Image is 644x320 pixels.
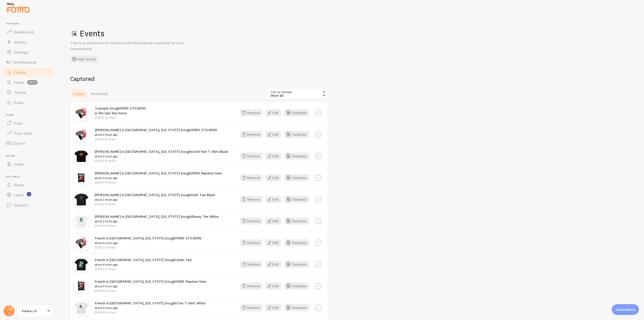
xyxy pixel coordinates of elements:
[74,257,89,272] img: ALIEN_small.png
[14,141,25,146] span: Opt-In
[14,121,23,126] span: Push
[240,218,262,225] button: Remove
[74,170,89,185] img: random-itemvivere-651175_small.jpg
[3,138,55,148] a: Opt-In
[95,137,217,141] p: [DATE] 9:38am
[265,109,284,116] a: Edit
[284,261,309,268] button: Template
[265,196,281,203] button: Edit
[95,154,228,159] small: about 3 hours ago
[284,282,309,290] button: Template
[14,202,28,207] span: Support
[95,180,222,185] p: [DATE] 9:38am
[74,127,89,142] img: free-stickersvivere-327671_small.jpg
[240,196,262,203] button: Remove
[88,89,110,99] a: Removed
[74,192,89,207] img: SALT_TEE_small.png
[240,174,262,181] button: Remove
[95,224,219,228] p: [DATE] 9:38am
[240,304,262,311] button: Remove
[74,278,89,294] img: random-itemvivere-651175_small.jpg
[95,159,228,163] p: [DATE] 9:38am
[70,28,221,39] h1: Events
[70,56,99,63] button: Help Article
[74,300,89,315] img: COWTEEWHITE_c9afc30e-1306-4fc1-86fd-bdf66f93e4df_small.png
[95,310,206,314] p: [DATE] 8:40am
[240,153,262,160] button: Remove
[70,40,191,52] p: This is a collection of social proof interactions captured by your connections
[240,131,262,138] button: Remove
[3,87,55,97] a: Theme
[6,175,55,179] span: Get Help
[265,239,284,246] a: Edit
[70,89,88,99] a: Latest
[95,241,202,245] small: about 4 hours ago
[95,279,206,289] span: French in [GEOGRAPHIC_DATA], [US_STATE] bought
[177,258,192,262] a: Alien Tee
[284,239,309,246] button: Template
[284,304,309,311] button: Template
[284,196,309,203] button: Template
[265,282,281,290] button: Edit
[265,282,284,290] a: Edit
[6,22,55,25] span: Pop-ups
[3,159,55,169] a: Inline
[27,192,31,196] svg: <p>Watch New Feature Tutorials!</p>
[95,236,202,245] span: French in [GEOGRAPHIC_DATA], [US_STATE] bought
[95,267,192,271] p: [DATE] 8:40am
[265,131,281,138] button: Edit
[95,214,219,224] span: [PERSON_NAME] in [GEOGRAPHIC_DATA], [US_STATE] bought
[74,149,89,164] img: gold-fish-t-shirt-blackvivere-351889_small.jpg
[121,106,146,111] a: FREE STICKERS
[177,236,202,240] a: FREE STICKERS
[265,304,284,311] a: Edit
[3,128,55,138] a: Push Data
[95,284,206,289] small: about 4 hours ago
[70,75,328,83] h2: Captured
[95,132,217,137] small: about 3 hours ago
[284,153,309,160] button: Template
[265,239,281,246] button: Edit
[177,279,206,284] a: FREE Random Item
[95,193,215,202] span: [PERSON_NAME] in [GEOGRAPHIC_DATA], [US_STATE] bought
[265,153,281,160] button: Edit
[240,239,262,246] button: Remove
[14,29,34,34] span: Dashboard
[3,180,55,190] a: Alerts
[265,174,284,181] a: Edit
[95,202,215,206] p: [DATE] 9:38am
[74,214,89,229] img: bunny_whire_small.png
[95,219,219,224] small: about 3 hours ago
[6,114,55,117] span: Push
[14,182,24,187] span: Alerts
[265,304,281,311] button: Edit
[3,37,55,47] a: Metrics
[284,218,309,225] button: Template
[95,128,217,137] span: [PERSON_NAME] in [GEOGRAPHIC_DATA], [US_STATE] bought
[284,174,309,181] button: Template
[265,131,284,138] a: Edit
[14,100,24,105] span: Rules
[95,149,228,159] span: [PERSON_NAME] in [GEOGRAPHIC_DATA], [US_STATE] bought
[95,197,215,202] small: about 3 hours ago
[6,154,55,158] span: Inline
[73,91,85,96] span: Latest
[265,196,284,203] a: Edit
[74,235,89,250] img: free-stickersvivere-327671_small.jpg
[14,192,24,197] span: Learn
[265,174,281,181] button: Edit
[284,109,309,116] button: Template
[177,301,206,305] a: Cow T-Shirt White
[192,214,219,219] a: Bunny Tee White
[14,70,26,75] span: Events
[265,261,281,268] button: Edit
[192,149,228,154] a: Gold Fish T-Shirt Black
[3,118,55,128] a: Push
[240,261,262,268] button: Remove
